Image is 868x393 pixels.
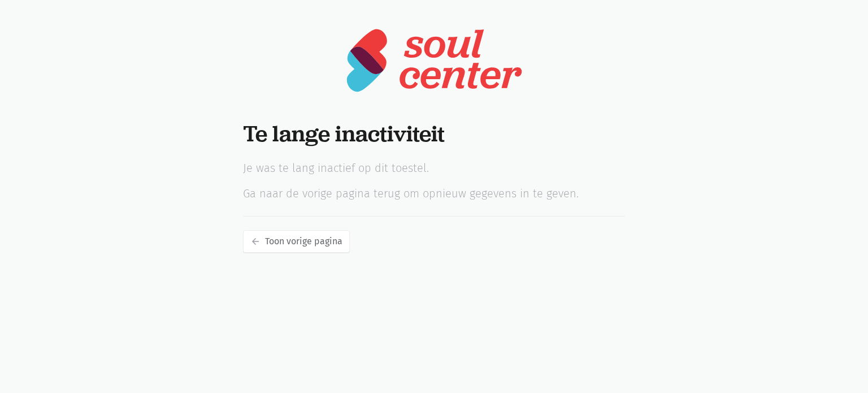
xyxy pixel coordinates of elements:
i: arrow_back [250,236,261,247]
p: Je was te lang inactief op dit toestel. [243,160,626,177]
img: logo [345,27,522,93]
h1: Te lange inactiviteit [243,120,626,146]
p: Ga naar de vorige pagina terug om opnieuw gegevens in te geven. [243,185,626,202]
a: Toon vorige pagina [243,230,350,253]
